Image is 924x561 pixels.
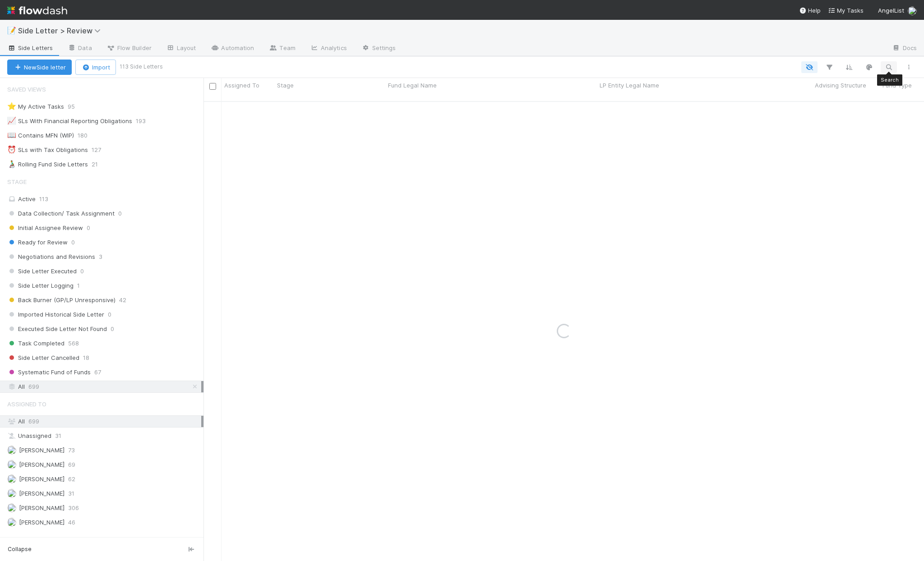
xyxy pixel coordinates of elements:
span: 0 [118,208,122,219]
span: 73 [68,445,75,456]
span: Assigned To [224,81,259,90]
span: 127 [92,144,110,156]
span: [PERSON_NAME] [19,490,65,497]
span: Assigned To [7,395,46,413]
span: Imported Historical Side Letter [7,309,104,320]
img: avatar_218ae7b5-dcd5-4ccc-b5d5-7cc00ae2934f.png [7,474,16,483]
span: Side Letter > Review [18,26,105,35]
div: Unassigned [7,430,201,441]
span: 699 [28,418,39,425]
span: Data Collection/ Task Assignment [7,208,115,219]
span: Side Letter Executed [7,266,77,277]
button: Import [75,60,116,75]
span: [PERSON_NAME] [19,461,65,468]
input: Toggle All Rows Selected [209,83,216,90]
a: Docs [885,41,924,56]
button: NewSide letter [7,60,72,75]
span: 18 [83,352,89,363]
img: avatar_1a1d5361-16dd-4910-a949-020dcd9f55a3.png [7,460,16,469]
span: 62 [68,474,75,485]
span: Executed Side Letter Not Found [7,323,107,335]
span: Fund Legal Name [388,81,437,90]
span: ⏰ [7,146,16,153]
img: logo-inverted-e16ddd16eac7371096b0.svg [7,3,67,18]
span: 31 [55,430,61,441]
span: 1 [77,280,80,291]
span: 0 [108,309,111,320]
img: avatar_26a72cff-d2f6-445f-be4d-79d164590882.png [7,489,16,498]
span: 568 [68,338,79,349]
span: Side Letter Logging [7,280,74,291]
span: [PERSON_NAME] [19,475,65,483]
a: Layout [159,41,203,56]
span: 21 [92,159,107,170]
span: LP Entity Legal Name [600,81,659,90]
div: All [7,416,201,427]
small: 113 Side Letters [120,63,163,71]
div: My Active Tasks [7,101,64,112]
span: 3 [99,251,102,262]
span: 42 [119,294,126,306]
span: Advising Structure [815,81,866,90]
span: 113 [39,195,48,202]
span: 👨‍🦽 [7,160,16,168]
span: Saved Views [7,80,46,98]
span: Ready for Review [7,237,68,248]
a: Settings [354,41,403,56]
span: 67 [94,367,101,378]
span: Fund Type [882,81,912,90]
div: SLs with Tax Obligations [7,144,88,156]
div: SLs With Financial Reporting Obligations [7,115,132,127]
a: Data [60,41,99,56]
span: 0 [111,323,114,335]
span: My Tasks [828,7,864,14]
div: Rolling Fund Side Letters [7,159,88,170]
span: 180 [78,130,97,141]
img: avatar_cbf6e7c1-1692-464b-bc1b-b8582b2cbdce.png [7,518,16,527]
span: [PERSON_NAME] [19,519,65,526]
span: AngelList [878,7,904,14]
span: 46 [68,517,75,528]
span: 193 [136,115,155,127]
a: Team [261,41,302,56]
span: Collapse [8,545,32,553]
span: 31 [68,488,74,499]
span: Side Letters [7,43,53,52]
span: Systematic Fund of Funds [7,367,91,378]
a: Analytics [303,41,354,56]
a: My Tasks [828,6,864,15]
span: 0 [71,237,75,248]
span: 📖 [7,131,16,139]
div: Active [7,193,201,205]
div: Contains MFN (WIP) [7,130,74,141]
span: 0 [87,222,90,234]
span: [PERSON_NAME] [19,446,65,454]
span: 69 [68,459,75,470]
span: Back Burner (GP/LP Unresponsive) [7,294,115,306]
img: avatar_6177bb6d-328c-44fd-b6eb-4ffceaabafa4.png [908,6,917,15]
div: All [7,381,201,392]
span: 306 [68,502,79,514]
a: Flow Builder [99,41,159,56]
img: avatar_6177bb6d-328c-44fd-b6eb-4ffceaabafa4.png [7,503,16,512]
span: 699 [28,381,39,392]
span: Stage [277,81,294,90]
span: Side Letter Cancelled [7,352,79,363]
span: 0 [80,266,84,277]
span: Stage [7,173,27,191]
span: ⭐ [7,102,16,110]
span: Flow Builder [106,43,152,52]
span: 📝 [7,27,16,34]
a: Automation [203,41,261,56]
span: 📈 [7,117,16,124]
span: Initial Assignee Review [7,222,83,234]
span: Task Completed [7,338,65,349]
span: 95 [68,101,84,112]
img: avatar_ac83cd3a-2de4-4e8f-87db-1b662000a96d.png [7,446,16,455]
div: Help [799,6,821,15]
span: Negotiations and Revisions [7,251,95,262]
span: [PERSON_NAME] [19,504,65,511]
